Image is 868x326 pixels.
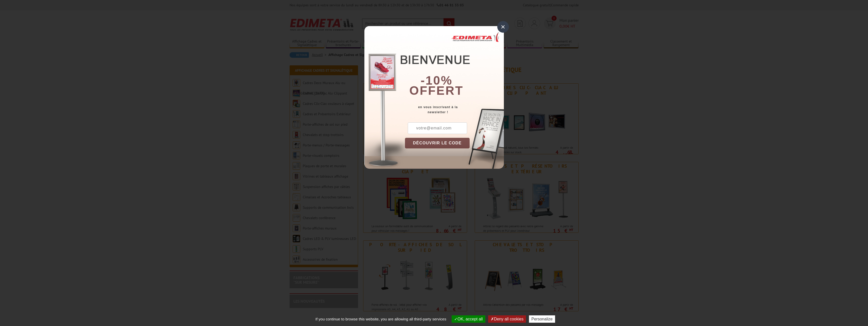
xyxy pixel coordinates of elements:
button: DÉCOUVRIR LE CODE [405,138,470,148]
button: Personalize (modal window) [529,315,555,323]
b: -10% [421,74,453,87]
font: offert [409,84,464,97]
div: en vous inscrivant à la newsletter ! [405,105,504,115]
span: If you continue to browse this website, you are allowing all third-party services [313,317,449,321]
input: votre@email.com [408,122,467,134]
div: × [497,21,509,33]
button: Deny all cookies [488,315,526,323]
button: OK, accept all [452,315,485,323]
